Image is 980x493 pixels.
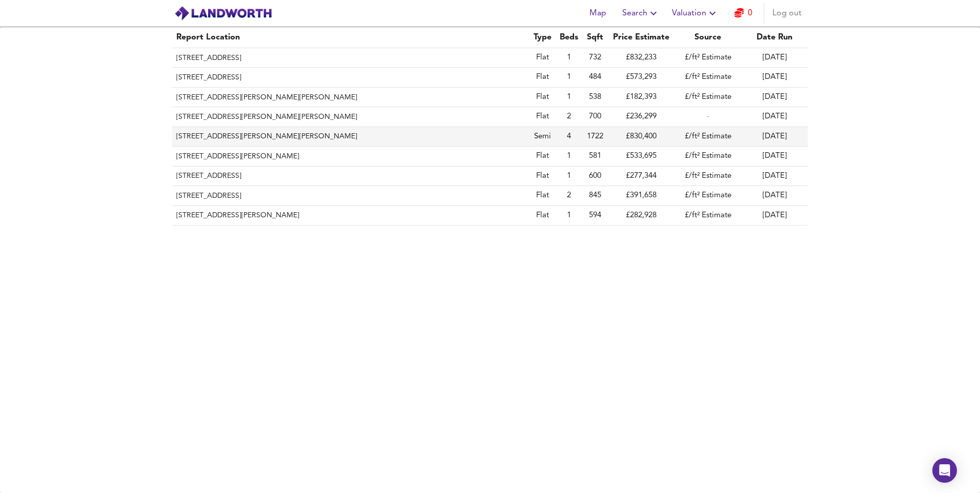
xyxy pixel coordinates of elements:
div: Sqft [586,31,604,44]
th: [STREET_ADDRESS][PERSON_NAME][PERSON_NAME] [172,107,529,127]
span: Valuation [672,6,719,20]
div: Open Intercom Messenger [932,458,957,483]
td: [DATE] [741,186,808,206]
td: [DATE] [741,88,808,107]
td: £832,233 [608,48,675,68]
th: [STREET_ADDRESS][PERSON_NAME] [172,147,529,166]
td: 1722 [582,127,608,147]
button: 0 [727,3,760,24]
td: £/ft² Estimate [675,48,741,68]
td: 594 [582,206,608,225]
td: [DATE] [741,206,808,225]
td: £/ft² Estimate [675,127,741,147]
td: Flat [529,107,556,127]
div: Price Estimate [612,31,670,44]
td: 1 [556,68,582,87]
td: £236,299 [608,107,675,127]
td: [DATE] [741,147,808,166]
table: simple table [162,27,818,225]
td: 1 [556,206,582,225]
td: £/ft² Estimate [675,68,741,87]
td: £533,695 [608,147,675,166]
th: [STREET_ADDRESS][PERSON_NAME][PERSON_NAME] [172,127,529,147]
td: [DATE] [741,167,808,186]
td: Flat [529,68,556,87]
td: 2 [556,186,582,206]
button: Search [618,3,664,24]
a: 0 [734,6,752,20]
td: 1 [556,167,582,186]
td: [DATE] [741,68,808,87]
td: £/ft² Estimate [675,88,741,107]
button: Map [581,3,614,24]
span: Search [622,6,660,20]
td: Flat [529,186,556,206]
th: [STREET_ADDRESS][PERSON_NAME] [172,206,529,225]
img: logo [174,6,272,21]
th: [STREET_ADDRESS][PERSON_NAME][PERSON_NAME] [172,88,529,107]
td: Flat [529,88,556,107]
td: £282,928 [608,206,675,225]
div: Type [534,31,552,44]
td: 732 [582,48,608,68]
td: 2 [556,107,582,127]
td: £/ft² Estimate [675,167,741,186]
td: 600 [582,167,608,186]
td: Flat [529,206,556,225]
div: Date Run [745,31,804,44]
td: £/ft² Estimate [675,186,741,206]
td: 845 [582,186,608,206]
td: [DATE] [741,48,808,68]
th: [STREET_ADDRESS] [172,48,529,68]
span: Log out [772,6,802,20]
td: 1 [556,147,582,166]
td: Flat [529,167,556,186]
td: Flat [529,147,556,166]
td: £/ft² Estimate [675,147,741,166]
td: £573,293 [608,68,675,87]
td: 1 [556,48,582,68]
td: 484 [582,68,608,87]
td: 700 [582,107,608,127]
td: Semi [529,127,556,147]
td: £277,344 [608,167,675,186]
td: 1 [556,88,582,107]
td: Flat [529,48,556,68]
th: Report Location [172,27,529,48]
td: [DATE] [741,107,808,127]
td: 581 [582,147,608,166]
th: [STREET_ADDRESS] [172,68,529,87]
td: 538 [582,88,608,107]
td: £182,393 [608,88,675,107]
th: [STREET_ADDRESS] [172,167,529,186]
td: [DATE] [741,127,808,147]
div: Beds [560,31,578,44]
td: £830,400 [608,127,675,147]
td: 4 [556,127,582,147]
th: [STREET_ADDRESS] [172,186,529,206]
button: Log out [768,3,806,24]
div: Source [679,31,737,44]
td: £391,658 [608,186,675,206]
span: Map [585,6,610,20]
td: £/ft² Estimate [675,206,741,225]
span: - [707,113,709,120]
button: Valuation [668,3,723,24]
